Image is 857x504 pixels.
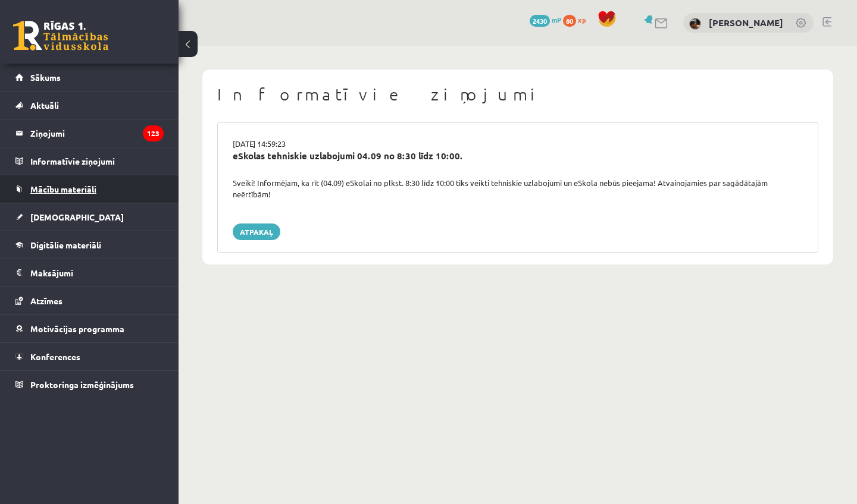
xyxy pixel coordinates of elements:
a: Konferences [15,343,164,370]
a: Sākums [15,64,164,91]
span: 80 [563,15,576,27]
a: Atpakaļ [233,223,280,240]
a: [DEMOGRAPHIC_DATA] [15,203,164,231]
span: Konferences [30,351,80,362]
a: Digitālie materiāli [15,231,164,259]
a: Motivācijas programma [15,315,164,342]
a: [PERSON_NAME] [709,17,783,29]
span: Proktoringa izmēģinājums [30,379,134,390]
div: [DATE] 14:59:23 [224,138,812,150]
a: Maksājumi [15,259,164,286]
legend: Maksājumi [30,259,164,286]
span: Motivācijas programma [30,323,124,334]
span: mP [552,15,561,24]
a: Atzīmes [15,287,164,314]
span: Sākums [30,72,61,83]
img: Adrija Kasparsone [689,18,701,30]
a: 2430 mP [530,15,561,24]
h1: Informatīvie ziņojumi [217,84,818,105]
a: Ziņojumi123 [15,119,164,147]
span: [DEMOGRAPHIC_DATA] [30,212,124,222]
legend: Ziņojumi [30,119,164,147]
div: eSkolas tehniskie uzlabojumi 04.09 no 8:30 līdz 10:00. [233,149,803,163]
a: Proktoringa izmēģinājums [15,371,164,398]
a: Mācību materiāli [15,175,164,203]
i: 123 [143,125,164,141]
a: Aktuāli [15,92,164,119]
span: Digitālie materiāli [30,240,101,250]
a: Rīgas 1. Tālmācības vidusskola [13,21,108,51]
legend: Informatīvie ziņojumi [30,147,164,175]
div: Sveiki! Informējam, ka rīt (04.09) eSkolai no plkst. 8:30 līdz 10:00 tiks veikti tehniskie uzlabo... [224,177,812,200]
span: xp [578,15,586,24]
span: Mācību materiāli [30,184,96,194]
a: Informatīvie ziņojumi [15,147,164,175]
span: 2430 [530,15,550,27]
a: 80 xp [563,15,592,24]
span: Aktuāli [30,100,59,111]
span: Atzīmes [30,295,62,306]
